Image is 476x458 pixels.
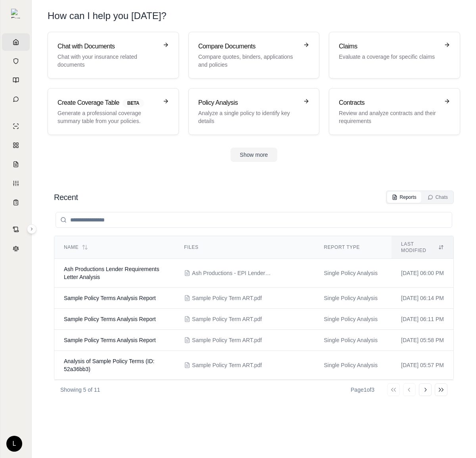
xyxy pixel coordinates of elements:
span: Sample Policy Terms Analysis Report [64,337,156,343]
span: Sample Policy Term ART.pdf [192,336,262,344]
div: Chats [428,194,448,200]
div: L [6,436,22,452]
span: Sample Policy Term ART.pdf [192,361,262,369]
h3: Claims [339,42,439,51]
h3: Contracts [339,98,439,108]
a: Chat with DocumentsChat with your insurance related documents [48,32,179,79]
p: Review and analyze contracts and their requirements [339,109,439,125]
h3: Compare Documents [198,42,299,51]
a: ClaimsEvaluate a coverage for specific claims [329,32,460,79]
h3: Create Coverage Table [58,98,158,108]
a: Single Policy [2,117,30,135]
p: Analyze a single policy to identify key details [198,109,299,125]
td: Single Policy Analysis [315,351,392,380]
td: [DATE] 06:00 PM [392,259,453,288]
td: [DATE] 06:11 PM [392,309,453,330]
a: Policy AnalysisAnalyze a single policy to identify key details [188,88,320,135]
span: Sample Policy Term ART.pdf [192,315,262,323]
a: ContractsReview and analyze contracts and their requirements [329,88,460,135]
h3: Policy Analysis [198,98,299,108]
button: Expand sidebar [27,224,36,234]
a: Compare DocumentsCompare quotes, binders, applications and policies [188,32,320,79]
td: [DATE] 05:58 PM [392,330,453,351]
div: Page 1 of 3 [351,386,374,394]
a: Legal Search Engine [2,240,30,257]
a: Claim Coverage [2,156,30,173]
span: Sample Policy Term ART.pdf [192,294,262,302]
a: Prompt Library [2,71,30,89]
td: [DATE] 05:57 PM [392,351,453,380]
p: Generate a professional coverage summary table from your policies. [58,109,158,125]
button: Reports [387,192,421,203]
p: Evaluate a coverage for specific claims [339,53,439,61]
div: Last modified [401,241,444,254]
a: Home [2,33,30,51]
h3: Chat with Documents [58,42,158,51]
a: Coverage Table [2,194,30,211]
button: Chats [423,192,453,203]
span: Sample Policy Terms Analysis Report [64,295,156,301]
td: Single Policy Analysis [315,330,392,351]
td: Single Policy Analysis [315,259,392,288]
p: Showing 5 of 11 [60,386,100,394]
a: Custom Report [2,175,30,192]
td: [DATE] 06:14 PM [392,288,453,309]
h2: Recent [54,192,78,203]
a: Policy Comparisons [2,137,30,154]
span: Analysis of Sample Policy Terms (ID: 52a36bb3) [64,358,154,372]
a: Create Coverage TableBETAGenerate a professional coverage summary table from your policies. [48,88,179,135]
span: Ash Productions - EPI Lender Requirements Letter.pdf [192,269,271,277]
div: Reports [392,194,416,200]
div: Name [64,244,165,250]
span: Ash Productions Lender Requirements Letter Analysis [64,266,159,280]
th: Files [175,236,314,259]
button: Show more [230,148,278,162]
a: Contract Analysis [2,221,30,238]
a: Chat [2,90,30,108]
th: Report Type [315,236,392,259]
a: Documents Vault [2,52,30,70]
span: BETA [123,99,144,108]
img: Expand sidebar [11,9,21,18]
span: Sample Policy Terms Analysis Report [64,316,156,322]
p: Chat with your insurance related documents [58,53,158,69]
p: Compare quotes, binders, applications and policies [198,53,299,69]
button: Expand sidebar [8,6,24,21]
td: Single Policy Analysis [315,309,392,330]
h1: How can I help you [DATE]? [48,10,167,22]
td: Single Policy Analysis [315,288,392,309]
